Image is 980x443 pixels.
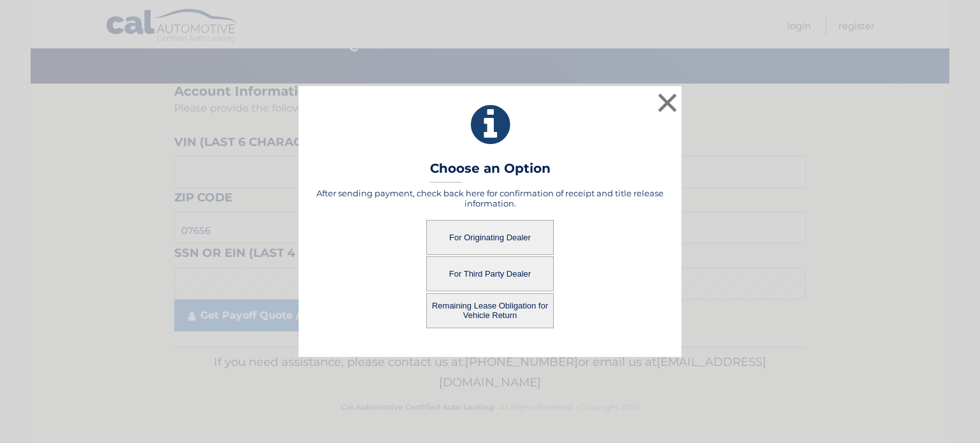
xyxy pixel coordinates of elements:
button: For Third Party Dealer [426,256,554,291]
button: For Originating Dealer [426,220,554,255]
h3: Choose an Option [430,161,551,183]
h5: After sending payment, check back here for confirmation of receipt and title release information. [315,188,665,208]
button: × [655,90,680,115]
button: Remaining Lease Obligation for Vehicle Return [426,293,554,328]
